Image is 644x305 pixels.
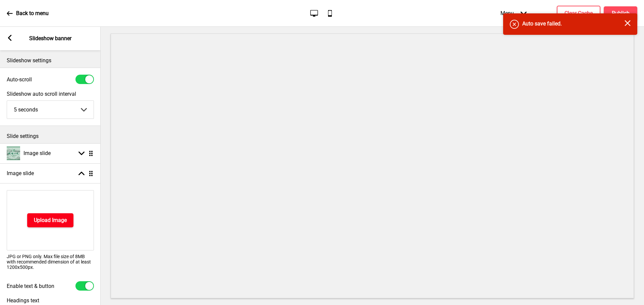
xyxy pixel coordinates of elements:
[16,10,49,17] p: Back to menu
[7,254,94,270] p: JPG or PNG only. Max file size of 8MB with recommended dimension of at least 1200x500px.
[29,35,71,42] p: Slideshow banner
[7,91,94,97] label: Slideshow auto scroll interval
[7,297,39,304] label: Headings text
[7,283,54,289] label: Enable text & button
[604,6,637,20] button: Publish
[23,150,51,157] h4: Image slide
[7,57,94,64] p: Slideshow settings
[34,217,67,224] h4: Upload Image
[7,76,32,83] label: Auto-scroll
[522,20,625,27] h4: Auto save failed.
[565,10,593,17] h4: Clear Cache
[612,10,630,17] h4: Publish
[7,133,94,140] p: Slide settings
[7,170,34,177] h4: Image slide
[557,6,600,21] button: Clear Cache
[27,213,73,227] button: Upload Image
[7,4,49,22] a: Back to menu
[494,3,533,23] div: Menu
